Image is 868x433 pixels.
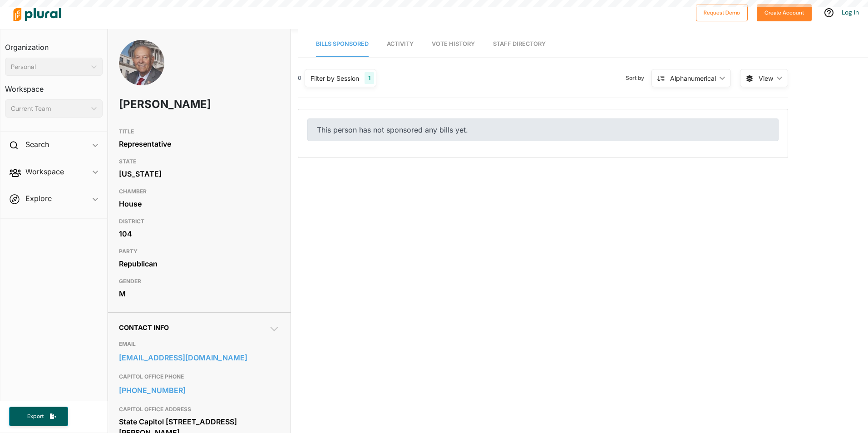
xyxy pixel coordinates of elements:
a: [EMAIL_ADDRESS][DOMAIN_NAME] [119,351,280,364]
a: Request Demo [696,7,748,17]
div: [US_STATE] [119,167,280,181]
h3: PARTY [119,246,280,257]
div: Representative [119,137,280,151]
span: Contact Info [119,324,169,331]
button: Export [9,407,68,426]
h3: STATE [119,156,280,167]
span: Vote History [432,40,475,47]
div: Filter by Session [311,74,359,83]
div: 1 [365,72,374,84]
h3: CAPITOL OFFICE ADDRESS [119,404,280,415]
a: Staff Directory [493,31,546,57]
h3: GENDER [119,276,280,287]
div: Republican [119,257,280,271]
span: Export [21,413,50,420]
div: Alphanumerical [670,74,716,83]
a: Create Account [757,7,812,17]
a: Bills Sponsored [316,31,369,57]
div: This person has not sponsored any bills yet. [307,118,779,141]
a: Vote History [432,31,475,57]
h3: CHAMBER [119,186,280,197]
div: Current Team [11,104,88,113]
a: [PHONE_NUMBER] [119,384,280,397]
h3: TITLE [119,126,280,137]
h3: EMAIL [119,339,280,349]
img: Headshot of Larry Byrd [119,40,164,100]
button: Request Demo [696,4,748,21]
a: Activity [387,31,414,57]
span: Bills Sponsored [316,40,369,47]
button: Create Account [757,4,812,21]
div: 0 [298,74,301,82]
div: 104 [119,227,280,241]
h1: [PERSON_NAME] [119,91,215,118]
h3: DISTRICT [119,216,280,227]
span: Sort by [626,74,651,82]
h2: Search [25,139,49,149]
h3: Workspace [5,76,103,96]
h3: Organization [5,34,103,54]
span: Activity [387,40,414,47]
span: View [759,74,773,83]
a: Log In [842,8,859,16]
h3: CAPITOL OFFICE PHONE [119,371,280,382]
div: Personal [11,62,88,72]
div: M [119,287,280,300]
div: House [119,197,280,211]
